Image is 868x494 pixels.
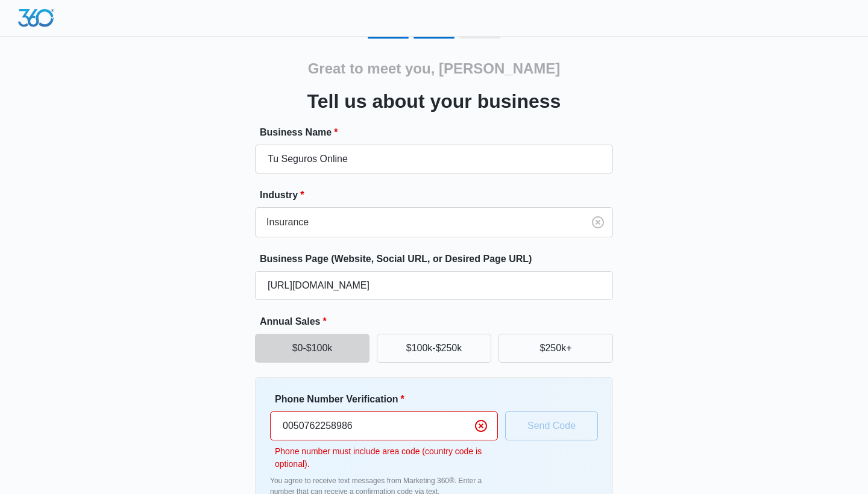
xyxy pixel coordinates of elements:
[498,334,613,363] button: $250k+
[307,87,561,116] h3: Tell us about your business
[260,314,618,329] label: Annual Sales
[275,445,498,471] p: Phone number must include area code (country code is optional).
[255,271,613,300] input: e.g. janesplumbing.com
[588,213,608,232] button: Clear
[260,125,618,140] label: Business Name
[255,145,613,174] input: e.g. Jane's Plumbing
[260,188,618,202] label: Industry
[377,334,491,363] button: $100k-$250k
[275,392,503,407] label: Phone Number Verification
[270,411,498,440] input: Ex. +1-555-555-5555
[255,334,370,363] button: $0-$100k
[471,416,491,436] button: Clear
[308,58,561,80] h2: Great to meet you, [PERSON_NAME]
[260,252,618,266] label: Business Page (Website, Social URL, or Desired Page URL)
